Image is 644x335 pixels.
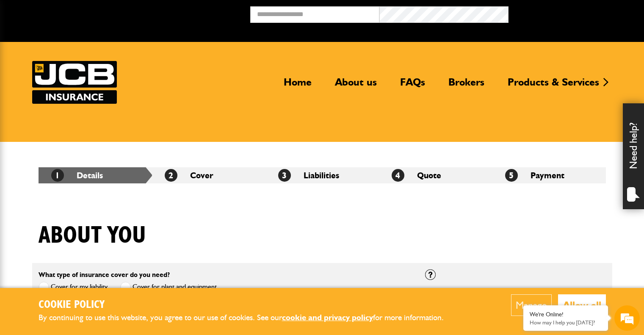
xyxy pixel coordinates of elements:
[511,294,552,316] button: Manage
[39,221,146,250] h1: About you
[39,311,458,324] p: By continuing to use this website, you agree to our use of cookies. See our for more information.
[152,167,265,183] li: Cover
[165,169,177,182] span: 2
[51,169,64,182] span: 1
[623,103,644,209] div: Need help?
[282,313,373,322] a: cookie and privacy policy
[265,167,379,183] li: Liabilities
[394,76,431,95] a: FAQs
[277,76,318,95] a: Home
[39,167,152,183] li: Details
[501,76,605,95] a: Products & Services
[278,169,291,182] span: 3
[505,169,518,182] span: 5
[379,167,492,183] li: Quote
[32,61,117,104] a: JCB Insurance Services
[32,61,117,104] img: JCB Insurance Services logo
[530,319,602,326] p: How may I help you today?
[39,271,170,278] label: What type of insurance cover do you need?
[492,167,606,183] li: Payment
[39,282,108,292] label: Cover for my liability
[39,299,458,312] h2: Cookie Policy
[558,294,606,316] button: Allow all
[329,76,383,95] a: About us
[530,311,602,318] div: We're Online!
[509,6,638,19] button: Broker Login
[120,282,217,292] label: Cover for plant and equipment
[392,169,404,182] span: 4
[442,76,491,95] a: Brokers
